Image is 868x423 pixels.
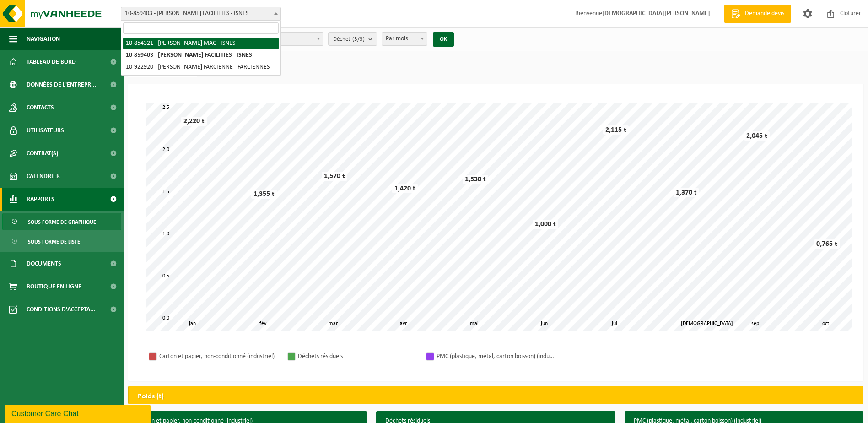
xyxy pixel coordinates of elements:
[27,275,81,298] span: Boutique en ligne
[382,33,427,45] span: Par mois
[674,188,699,197] div: 1,370 t
[463,175,488,184] div: 1,530 t
[28,233,80,250] span: Sous forme de liste
[27,252,61,275] span: Documents
[392,184,418,193] div: 1,420 t
[123,38,279,49] li: 10-854321 - [PERSON_NAME] MAC - ISNES
[27,96,54,119] span: Contacts
[27,142,58,165] span: Contrat(s)
[433,32,454,47] button: OK
[437,351,555,362] div: PMC (plastique, métal, carton boisson) (industriel)
[322,172,347,181] div: 1,570 t
[5,403,153,423] iframe: chat widget
[27,188,54,211] span: Rapports
[2,233,121,250] a: Sous forme de liste
[814,239,840,249] div: 0,765 t
[121,7,281,21] span: 10-859403 - ELIA CRÉALYS FACILITIES - ISNES
[724,5,791,23] a: Demande devis
[352,36,365,42] count: (3/3)
[382,32,427,46] span: Par mois
[27,27,60,50] span: Navigation
[123,61,279,73] li: 10-922920 - [PERSON_NAME] FARCIENNE - FARCIENNES
[121,7,280,20] span: 10-859403 - ELIA CRÉALYS FACILITIES - ISNES
[27,298,96,321] span: Conditions d'accepta...
[533,220,558,229] div: 1,000 t
[181,117,207,126] div: 2,220 t
[129,386,173,407] h2: Poids (t)
[298,351,417,362] div: Déchets résiduels
[2,213,121,230] a: Sous forme de graphique
[251,190,277,199] div: 1,355 t
[123,49,279,61] li: 10-859403 - [PERSON_NAME] FACILITIES - ISNES
[328,32,377,46] button: Déchet(3/3)
[603,125,629,135] div: 2,115 t
[28,213,96,231] span: Sous forme de graphique
[27,73,97,96] span: Données de l'entrepr...
[27,50,76,73] span: Tableau de bord
[602,10,710,17] strong: [DEMOGRAPHIC_DATA][PERSON_NAME]
[159,351,278,362] div: Carton et papier, non-conditionné (industriel)
[744,131,770,141] div: 2,045 t
[333,33,365,46] span: Déchet
[27,165,60,188] span: Calendrier
[27,119,64,142] span: Utilisateurs
[743,9,787,18] span: Demande devis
